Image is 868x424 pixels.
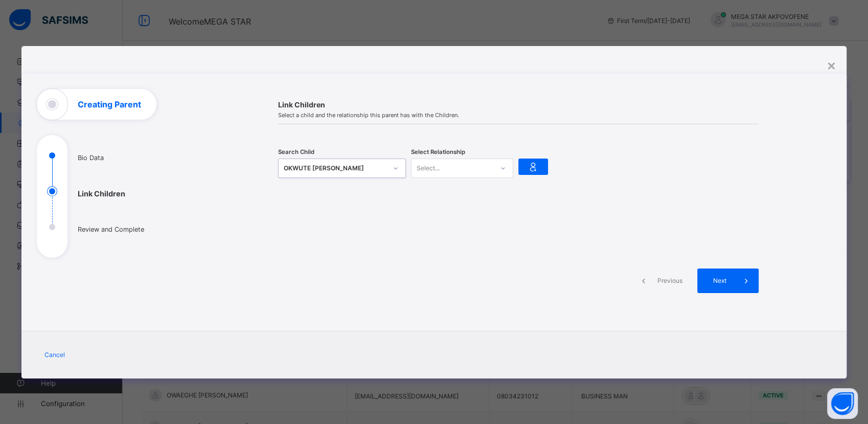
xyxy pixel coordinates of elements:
span: Search Child [278,148,314,155]
span: Next [705,277,734,284]
div: Creating Parent [21,74,846,378]
div: Select... [417,159,440,178]
div: OKWUTE [PERSON_NAME] [284,163,387,173]
span: Previous [656,277,684,284]
h1: Creating Parent [78,100,141,108]
span: Cancel [44,351,65,359]
button: Open asap [827,388,858,419]
span: Link Children [278,100,759,109]
span: Select a child and the relationship this parent has with the Children. [278,111,759,119]
div: × [827,56,836,74]
span: Select Relationship [411,148,465,155]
